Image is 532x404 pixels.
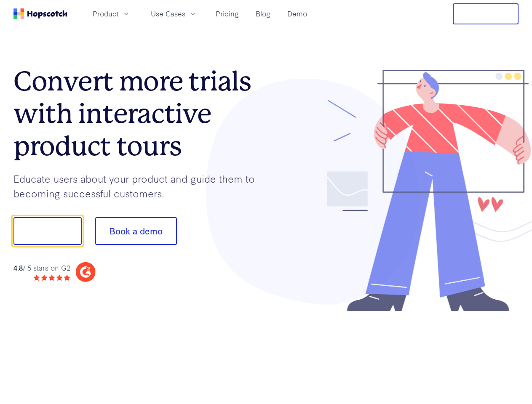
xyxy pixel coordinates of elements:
[95,217,177,245] button: Book a demo
[151,8,185,19] span: Use Cases
[212,7,242,21] a: Pricing
[284,7,310,21] a: Demo
[13,217,82,245] button: Show me!
[146,7,202,21] button: Use Cases
[13,65,266,162] h1: Convert more trials with interactive product tours
[13,263,70,273] div: / 5 stars on G2
[88,7,136,21] button: Product
[93,8,119,19] span: Product
[13,263,23,272] strong: 4.8
[13,8,67,19] a: Home
[13,171,266,200] p: Educate users about your product and guide them to becoming successful customers.
[252,7,274,21] a: Blog
[453,3,519,24] button: Free Trial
